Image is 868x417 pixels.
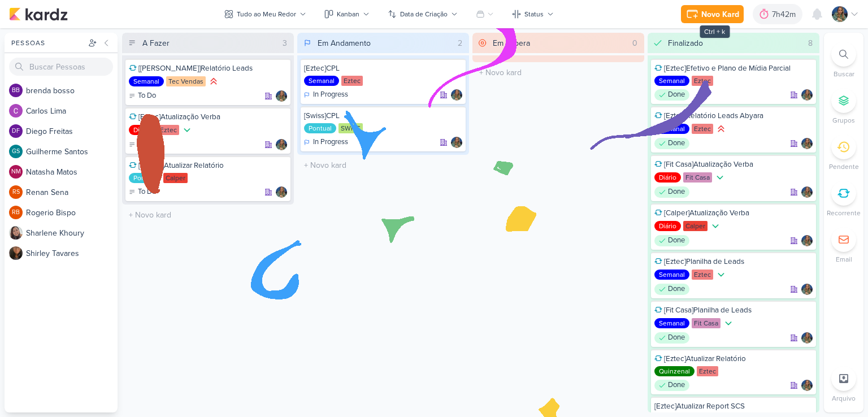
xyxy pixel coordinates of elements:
input: Buscar Pessoas [9,58,113,76]
img: Isabella Gutierres [451,89,462,101]
img: Isabella Gutierres [801,89,813,101]
div: 0 [628,37,642,49]
p: To Do [138,139,156,150]
p: To Do [138,90,156,102]
p: In Progress [313,89,348,101]
img: Isabella Gutierres [801,186,813,198]
div: [Fit Casa]Atualização Verba [654,159,813,170]
div: Eztec [158,125,179,135]
div: Novo Kard [701,8,739,20]
div: Responsável: Isabella Gutierres [801,235,813,246]
img: Isabella Gutierres [801,138,813,149]
div: [Fit Casa]Planilha de Leads [654,305,813,315]
div: Eztec [697,366,718,376]
div: Ctrl + k [700,25,730,38]
img: Isabella Gutierres [801,332,813,344]
div: S h i r l e y T a v a r e s [26,247,118,259]
div: Prioridade Alta [715,123,727,134]
div: Calper [163,173,188,183]
img: kardz.app [9,7,68,21]
p: Done [668,138,685,149]
p: RS [12,189,20,196]
div: Done [654,186,689,198]
div: 8 [804,37,817,49]
div: Em Espera [493,37,530,49]
p: Done [668,284,685,295]
div: Diário [654,172,681,183]
p: Email [836,254,852,264]
div: Fit Casa [683,172,712,183]
div: Prioridade Baixa [714,172,726,183]
div: Semanal [304,76,339,86]
div: [Calper]Atualizar Relatório [129,160,287,171]
p: Arquivo [832,393,856,403]
div: b r e n d a b o s s o [26,85,118,97]
div: Done [654,89,689,101]
div: [Eztec]CPL [304,63,462,73]
div: Responsável: Isabella Gutierres [276,186,287,198]
div: Semanal [654,318,689,328]
p: Done [668,380,685,391]
div: To Do [129,139,156,150]
div: Fit Casa [692,318,721,328]
div: [Eztec]Planilha de Leads [654,257,813,267]
p: Recorrente [827,208,861,218]
div: Pontual [304,123,336,133]
div: Responsável: Isabella Gutierres [451,89,462,101]
div: Responsável: Isabella Gutierres [276,139,287,150]
div: D i e g o F r e i t a s [26,125,118,137]
div: Guilherme Santos [9,145,23,158]
div: Responsável: Isabella Gutierres [801,332,813,344]
div: [Tec Vendas]Relatório Leads [129,63,287,73]
p: Done [668,332,685,344]
div: brenda bosso [9,84,23,97]
div: N a t a s h a M a t o s [26,166,118,178]
div: Pessoas [9,38,86,48]
p: Grupos [832,115,855,125]
div: Prioridade Alta [208,76,219,87]
p: RB [12,210,20,216]
p: Done [668,186,685,198]
div: Finalizado [668,37,703,49]
div: SWISS [338,123,363,133]
div: To Do [129,186,156,198]
div: 3 [278,37,292,49]
div: Renan Sena [9,185,23,199]
div: Prioridade Baixa [723,318,734,329]
div: Em Andamento [318,37,371,49]
div: Tec Vendas [166,76,206,86]
div: Done [654,235,689,246]
img: Isabella Gutierres [832,6,848,22]
p: DF [12,128,20,134]
p: NM [11,169,21,175]
img: Carlos Lima [9,104,23,118]
div: Responsável: Isabella Gutierres [801,186,813,198]
input: + Novo kard [124,207,292,223]
div: R e n a n S e n a [26,186,118,198]
div: Done [654,332,689,344]
div: 7h42m [772,8,799,20]
div: Eztec [692,270,713,280]
div: Eztec [692,76,713,86]
div: Done [654,138,689,149]
div: In Progress [304,137,348,148]
div: G u i l h e r m e S a n t o s [26,146,118,158]
div: [Eztec]Relatório Leads Abyara [654,111,813,121]
div: Done [654,380,689,391]
div: Responsável: Isabella Gutierres [276,90,287,102]
p: In Progress [313,137,348,148]
div: To Do [129,90,156,102]
div: Eztec [692,124,713,134]
div: [Calper]Atualização Verba [654,208,813,218]
img: Isabella Gutierres [801,284,813,295]
div: Calper [683,221,708,231]
div: Responsável: Isabella Gutierres [801,380,813,391]
div: Rogerio Bispo [9,206,23,219]
button: Novo Kard [681,5,744,23]
p: GS [12,149,20,155]
div: Prioridade Baixa [710,220,721,232]
div: 2 [453,37,467,49]
img: Isabella Gutierres [276,90,287,102]
div: S h a r l e n e K h o u r y [26,227,118,239]
div: Semanal [654,270,689,280]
